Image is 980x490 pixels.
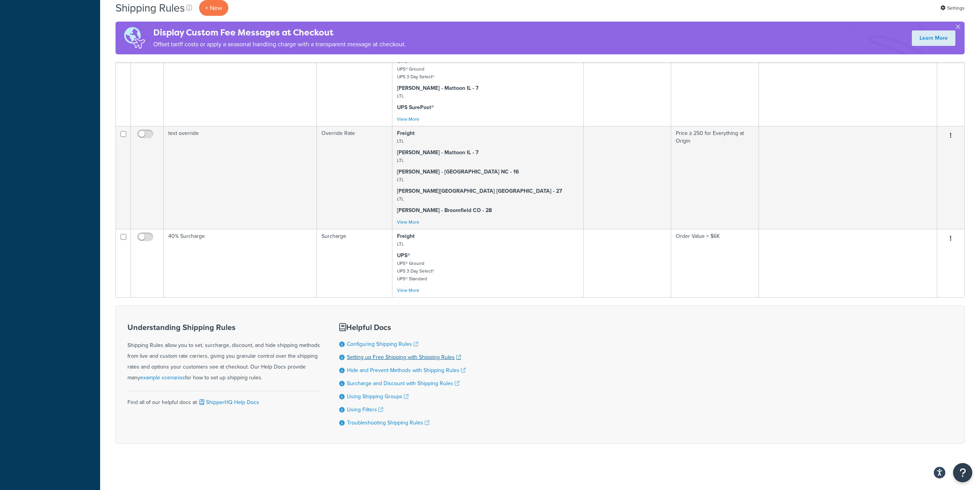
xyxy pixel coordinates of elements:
td: test override [164,126,317,229]
a: View More [397,287,419,294]
small: LTL [397,195,404,202]
strong: [PERSON_NAME][GEOGRAPHIC_DATA] [GEOGRAPHIC_DATA] - 27 [397,187,562,195]
a: Configuring Shipping Rules [347,340,418,348]
small: LTL [397,176,404,183]
h4: Display Custom Fee Messages at Checkout [153,26,406,39]
a: example scenarios [140,374,185,382]
td: Price ≥ 250 for Everything at Origin [671,126,759,229]
small: LTL [397,138,404,145]
small: LTL [397,93,404,99]
a: Setting up Free Shipping with Shipping Rules [347,353,461,361]
a: Using Shipping Groups [347,392,409,401]
strong: UPS SurePost® [397,103,434,111]
small: UPS® Ground UPS 3 Day Select® [397,66,434,80]
a: Surcharge and Discount with Shipping Rules [347,379,459,387]
td: Offer Free Shipping (2) [164,35,317,126]
p: Offset tariff costs or apply a seasonal handling charge with a transparent message at checkout. [153,39,406,50]
a: Using Filters [347,406,383,414]
div: Shipping Rules allow you to set, surcharge, discount, and hide shipping methods from live and cus... [127,323,320,383]
h3: Helpful Docs [339,323,466,332]
td: Surcharge [317,229,392,297]
button: Open Resource Center [953,463,972,482]
strong: UPS® [397,251,410,259]
strong: Freight [397,232,415,240]
div: Find all of our helpful docs at: [127,391,320,408]
h1: Shipping Rules [116,0,185,15]
strong: [PERSON_NAME] - Mattoon IL - 7 [397,148,479,157]
strong: Freight [397,129,415,137]
td: Override Rate [317,126,392,229]
strong: [PERSON_NAME] - [GEOGRAPHIC_DATA] NC - 16 [397,168,519,176]
td: 40% Surcharge [164,229,317,297]
h3: Understanding Shipping Rules [127,323,320,332]
img: duties-banner-06bc72dcb5fe05cb3f9472aba00be2ae8eb53ab6f0d8bb03d382ba314ac3c341.png [116,22,153,54]
small: UPS® Ground UPS 3 Day Select® UPS® Standard [397,260,434,282]
a: ShipperHQ Help Docs [198,398,259,406]
a: Learn More [912,30,955,46]
strong: [PERSON_NAME] - Mattoon IL - 7 [397,84,479,92]
td: Order Value > $6K [671,229,759,297]
a: Troubleshooting Shipping Rules [347,419,429,427]
a: View More [397,116,419,123]
td: Free Shipping [317,35,392,126]
a: View More [397,219,419,226]
a: Settings [940,3,965,13]
small: LTL [397,157,404,164]
small: LTL [397,241,404,248]
a: Hide and Prevent Methods with Shipping Rules [347,366,466,374]
strong: [PERSON_NAME] - Broomfield CO - 28 [397,206,492,214]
